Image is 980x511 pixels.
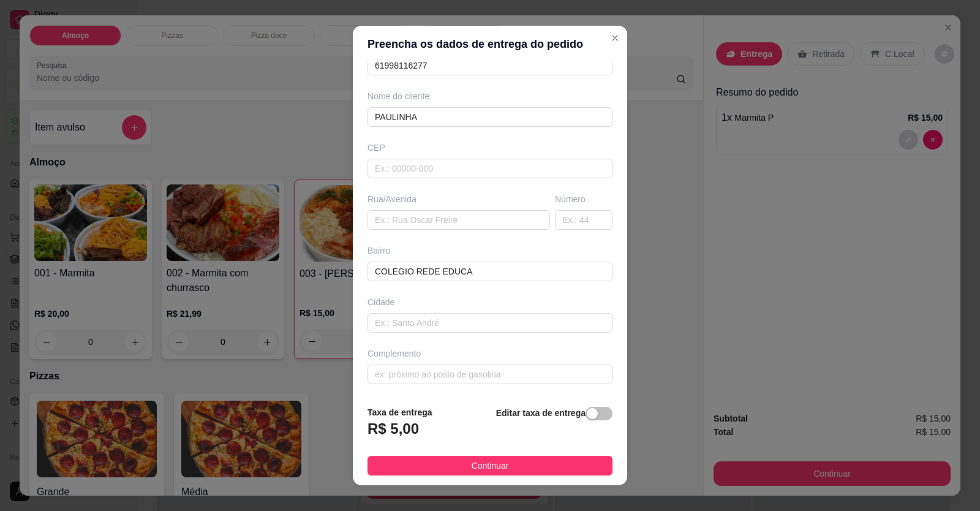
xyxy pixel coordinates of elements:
[367,244,612,257] div: Bairro
[367,347,612,360] div: Complemento
[367,90,612,102] div: Nome do cliente
[353,26,627,62] header: Preencha os dados de entrega do pedido
[367,210,550,230] input: Ex.: Rua Oscar Freire
[367,296,612,308] div: Cidade
[367,56,612,75] input: Ex.: (11) 9 8888-9999
[555,210,612,230] input: Ex.: 44
[367,419,419,439] h3: R$ 5,00
[367,407,432,417] strong: Taxa de entrega
[472,459,509,472] span: Continuar
[367,262,612,281] input: Ex.: Bairro Jardim
[496,408,586,418] strong: Editar taxa de entrega
[367,159,612,178] input: Ex.: 00000-000
[555,193,612,205] div: Número
[367,193,550,205] div: Rua/Avenida
[367,365,612,384] input: ex: próximo ao posto de gasolina
[367,142,612,154] div: CEP
[367,456,612,475] button: Continuar
[367,107,612,127] input: Ex.: João da Silva
[605,28,625,48] button: Close
[367,313,612,333] input: Ex.: Santo André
